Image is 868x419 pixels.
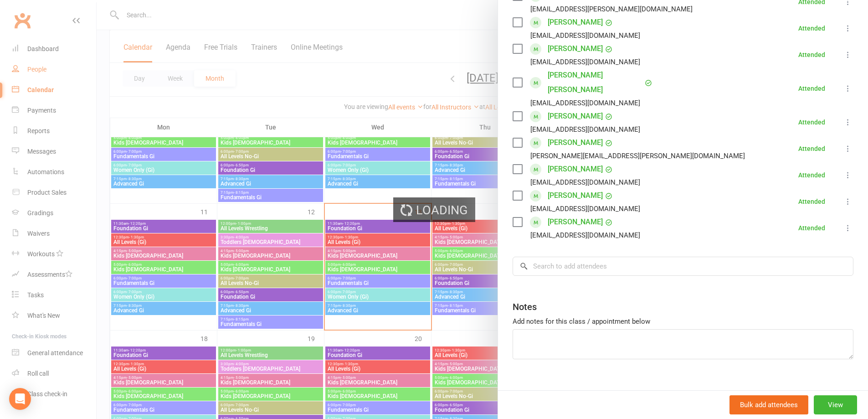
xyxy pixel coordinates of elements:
[530,229,640,241] div: [EMAIL_ADDRESS][DOMAIN_NAME]
[798,119,825,125] div: Attended
[548,215,603,229] a: [PERSON_NAME]
[798,225,825,231] div: Attended
[798,52,825,58] div: Attended
[548,135,603,150] a: [PERSON_NAME]
[530,97,640,109] div: [EMAIL_ADDRESS][DOMAIN_NAME]
[814,395,857,414] button: View
[513,257,853,276] input: Search to add attendees
[548,15,603,30] a: [PERSON_NAME]
[798,85,825,92] div: Attended
[798,25,825,31] div: Attended
[548,162,603,176] a: [PERSON_NAME]
[530,30,640,41] div: [EMAIL_ADDRESS][DOMAIN_NAME]
[513,300,537,313] div: Notes
[530,56,640,68] div: [EMAIL_ADDRESS][DOMAIN_NAME]
[798,145,825,152] div: Attended
[548,109,603,124] a: [PERSON_NAME]
[9,388,31,410] div: Open Intercom Messenger
[530,3,693,15] div: [EMAIL_ADDRESS][PERSON_NAME][DOMAIN_NAME]
[798,198,825,205] div: Attended
[530,150,745,162] div: [PERSON_NAME][EMAIL_ADDRESS][PERSON_NAME][DOMAIN_NAME]
[548,188,603,203] a: [PERSON_NAME]
[513,316,853,327] div: Add notes for this class / appointment below
[530,124,640,135] div: [EMAIL_ADDRESS][DOMAIN_NAME]
[530,176,640,188] div: [EMAIL_ADDRESS][DOMAIN_NAME]
[548,41,603,56] a: [PERSON_NAME]
[548,68,642,97] a: [PERSON_NAME] [PERSON_NAME]
[798,172,825,178] div: Attended
[530,203,640,215] div: [EMAIL_ADDRESS][DOMAIN_NAME]
[729,395,808,414] button: Bulk add attendees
